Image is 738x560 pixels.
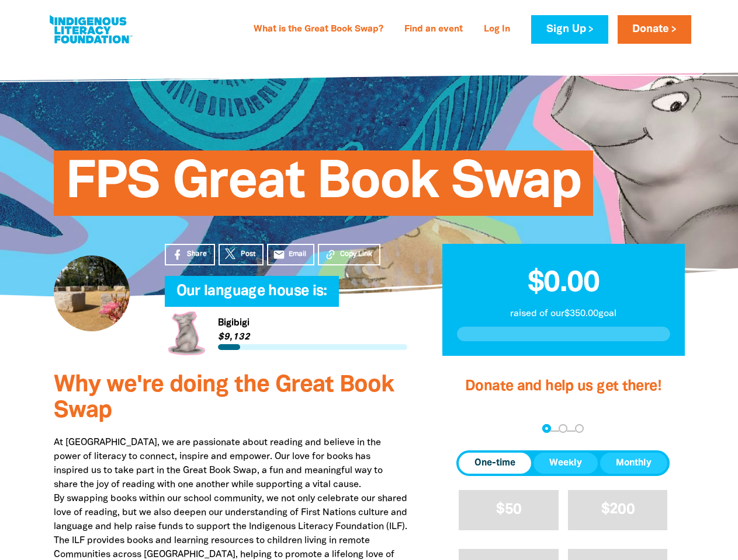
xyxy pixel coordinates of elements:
[165,295,407,302] h6: My Team
[457,307,670,321] p: raised of our $350.00 goal
[531,15,608,44] a: Sign Up
[477,20,517,39] a: Log In
[575,424,584,433] button: Navigate to step 3 of 3 to enter your payment details
[465,380,661,393] span: Donate and help us get there!
[559,424,567,433] button: Navigate to step 2 of 3 to enter your details
[267,244,315,265] a: emailEmail
[568,490,668,530] button: $200
[54,374,394,422] span: Why we're doing the Great Book Swap
[459,453,531,474] button: One-time
[165,244,215,265] a: Share
[247,20,390,39] a: What is the Great Book Swap?
[528,270,600,297] span: $0.00
[65,159,581,216] span: FPS Great Book Swap
[397,20,470,39] a: Find an event
[600,453,667,474] button: Monthly
[549,456,582,470] span: Weekly
[542,424,551,433] button: Navigate to step 1 of 3 to enter your donation amount
[496,503,521,516] span: $50
[616,456,652,470] span: Monthly
[219,244,264,265] a: Post
[273,249,285,261] i: email
[176,285,327,307] span: Our language house is:
[456,450,670,476] div: Donation frequency
[187,249,207,260] span: Share
[618,15,691,44] a: Donate
[474,456,515,470] span: One-time
[340,249,372,260] span: Copy Link
[533,453,598,474] button: Weekly
[241,249,255,260] span: Post
[601,503,635,516] span: $200
[318,244,380,265] button: Copy Link
[459,490,559,530] button: $50
[289,249,306,260] span: Email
